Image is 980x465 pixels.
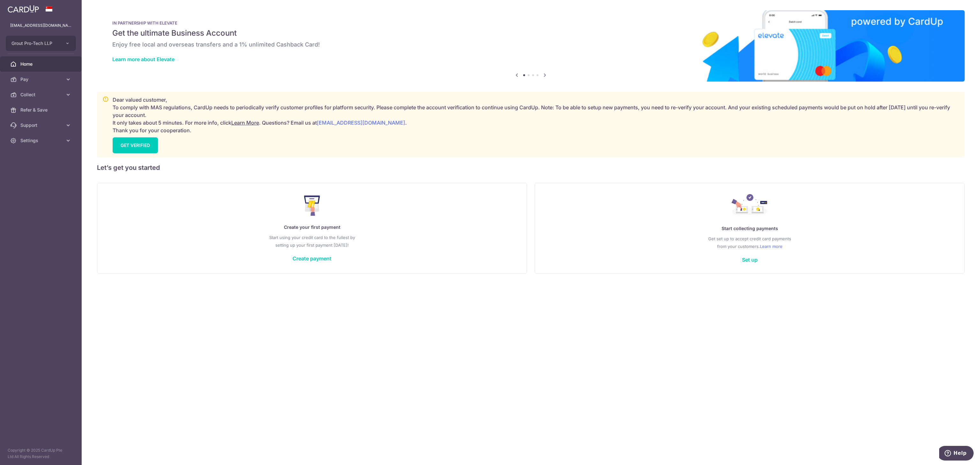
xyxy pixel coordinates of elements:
[6,36,76,51] button: Grout Pro-Tech LLP
[11,40,59,47] span: Grout Pro-Tech LLP
[317,120,405,126] a: [EMAIL_ADDRESS][DOMAIN_NAME]
[112,56,174,62] a: Learn more about Elevate
[731,194,768,217] img: Collect Payment
[304,195,320,216] img: Make Payment
[112,28,949,38] h5: Get the ultimate Business Account
[20,137,63,144] span: Settings
[20,107,63,113] span: Refer & Save
[8,5,39,13] img: CardUp
[293,255,331,262] a: Create payment
[20,61,63,67] span: Home
[548,235,952,250] p: Get set up to accept credit card payments from your customers.
[97,10,965,82] img: Renovation banner
[231,120,259,126] a: Learn More
[20,122,63,128] span: Support
[939,446,974,462] iframe: Opens a widget where you can find more information
[20,76,63,83] span: Pay
[760,243,783,250] a: Learn more
[110,223,514,231] p: Create your first payment
[97,163,965,173] h5: Let’s get you started
[548,225,952,232] p: Start collecting payments
[20,91,63,98] span: Collect
[110,234,514,249] p: Start using your credit card to the fullest by setting up your first payment [DATE]!
[112,41,949,48] h6: Enjoy free local and overseas transfers and a 1% unlimited Cashback Card!
[113,137,158,153] a: GET VERIFIED
[113,96,959,134] p: Dear valued customer, To comply with MAS regulations, CardUp needs to periodically verify custome...
[10,22,71,29] p: [EMAIL_ADDRESS][DOMAIN_NAME]
[742,257,758,263] a: Set up
[112,20,949,25] p: IN PARTNERSHIP WITH ELEVATE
